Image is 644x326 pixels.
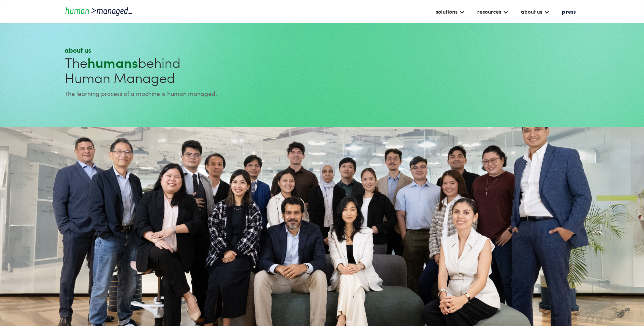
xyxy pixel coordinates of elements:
[65,89,319,98] div: The learning process of a machine is human managed.
[477,7,501,16] div: resources
[558,5,579,18] a: press
[87,52,138,72] strong: humans
[65,45,319,55] div: about us
[521,7,542,16] div: about us
[436,7,457,16] div: solutions
[65,55,319,85] h1: The behind Human Managed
